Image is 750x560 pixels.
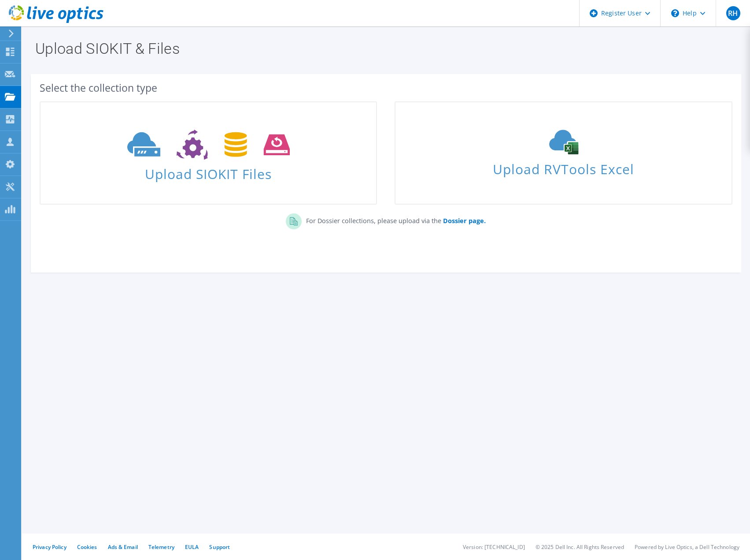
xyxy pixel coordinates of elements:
a: Privacy Policy [33,543,67,551]
svg: \n [671,9,679,17]
h1: Upload SIOKIT & Files [35,41,732,56]
a: Cookies [77,543,97,551]
li: Powered by Live Optics, a Dell Technology [635,543,739,551]
b: Dossier page. [443,217,486,225]
li: Version: [TECHNICAL_ID] [463,543,525,551]
span: RH [726,6,740,20]
a: Telemetry [148,543,174,551]
a: Upload RVTools Excel [395,101,732,205]
div: Select the collection type [40,83,732,93]
li: © 2025 Dell Inc. All Rights Reserved [536,543,624,551]
span: Upload RVTools Excel [395,157,731,176]
a: Support [209,543,230,551]
a: Ads & Email [108,543,138,551]
a: EULA [185,543,199,551]
span: Upload SIOKIT Files [41,162,376,181]
a: Upload SIOKIT Files [40,101,377,205]
p: For Dossier collections, please upload via the [302,213,486,226]
a: Dossier page. [441,217,486,225]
